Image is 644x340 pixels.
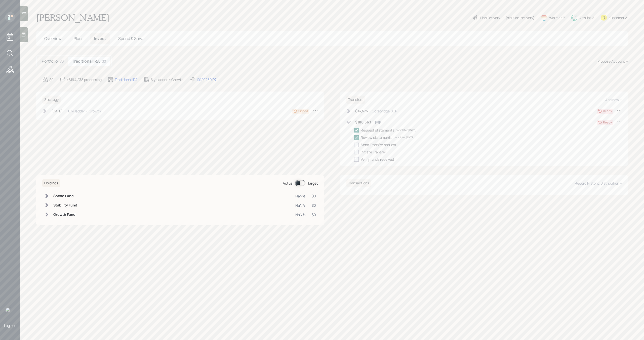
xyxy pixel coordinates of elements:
[298,109,308,113] div: Signed
[44,36,61,41] span: Overview
[72,59,100,64] h5: Traditional IRA
[118,36,143,41] span: Spend & Save
[503,15,535,20] div: • (old plan-delivery)
[575,181,622,186] div: Record Historic Distribution +
[67,77,102,82] div: +$194,238 processing
[4,323,16,328] div: Log out
[42,96,61,104] h6: Strategy
[53,203,77,207] h6: Stability Fund
[196,77,216,82] div: 10129239
[295,193,306,199] div: NaN%
[480,15,500,20] div: Plan Delivery
[53,212,77,217] h6: Growth Fund
[49,77,54,82] div: $0
[73,36,82,41] span: Plan
[60,59,64,64] div: $0
[355,120,371,124] h6: $180,663
[361,135,392,140] div: Review statements
[597,59,628,64] div: Propose Account +
[579,15,591,20] div: Altruist
[346,179,371,187] h6: Transactions
[375,120,381,125] div: FRP
[361,157,394,162] div: Verify funds received
[549,15,562,20] div: Warmer
[51,108,63,114] div: [DATE]
[361,127,394,133] div: Request statements
[53,194,77,198] h6: Spend Fund
[603,109,612,113] div: Ready
[295,203,306,208] div: NaN%
[396,128,416,132] div: completed [DATE]
[36,12,109,23] h1: [PERSON_NAME]
[42,59,58,64] h5: Portfolio
[394,136,414,139] div: completed [DATE]
[283,181,293,186] div: Actual
[5,307,15,317] img: michael-russo-headshot.png
[94,36,106,41] span: Invest
[102,59,106,64] div: $0
[609,15,624,20] div: Kustomer
[603,120,612,125] div: Ready
[115,77,138,82] div: Traditional IRA
[295,212,306,217] div: NaN%
[312,212,316,217] div: $0
[307,181,318,186] div: Target
[361,142,396,147] div: Send Transfer request
[355,109,368,113] h6: $13,575
[151,77,183,82] div: 6 yr ladder • Growth
[605,97,622,102] div: Add new +
[312,193,316,199] div: $0
[42,179,60,187] h6: Holdings
[346,96,365,104] h6: Transfers
[68,108,101,114] div: 6 yr ladder • Growth
[372,108,397,114] div: Corebridge DCP
[312,203,316,208] div: $0
[361,149,386,155] div: Initiate Transfer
